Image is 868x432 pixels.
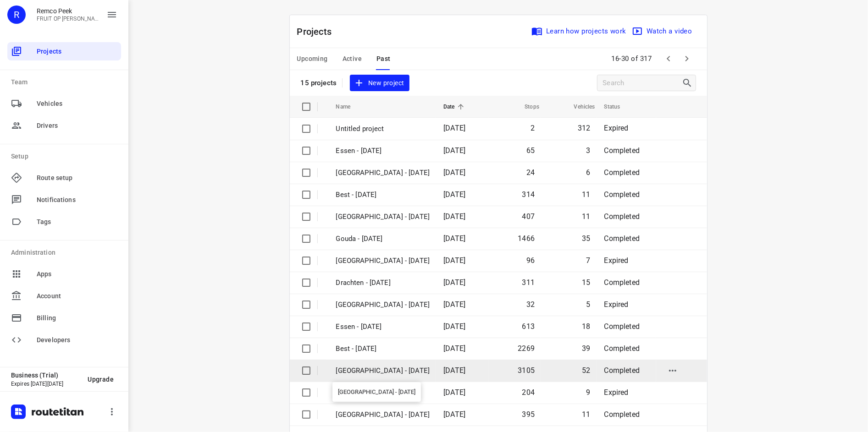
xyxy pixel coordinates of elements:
span: Billing [37,313,117,323]
div: Account [7,287,121,305]
span: 11 [582,410,590,419]
p: Untitled project [336,124,430,134]
span: Past [376,53,391,65]
span: Name [336,101,363,112]
span: 9 [586,388,590,397]
span: Route setup [37,173,117,183]
p: Gemeente Rotterdam - Tuesday [336,256,430,266]
span: Completed [604,190,640,199]
span: [DATE] [443,410,465,419]
span: [DATE] [443,344,465,353]
span: 204 [522,388,535,397]
span: [DATE] [443,366,465,375]
p: Gemeente Rotterdam - Monday [336,300,430,310]
span: 395 [522,410,535,419]
span: [DATE] [443,190,465,199]
span: Completed [604,322,640,331]
span: 311 [522,278,535,287]
span: Upgrade [88,376,114,383]
span: 39 [582,344,590,353]
div: Billing [7,309,121,327]
span: [DATE] [443,146,465,155]
span: Completed [604,146,640,155]
span: Completed [604,344,640,353]
span: [DATE] [443,256,465,265]
span: 312 [578,124,591,132]
p: Remco Peek [37,7,99,15]
p: Team [11,77,121,87]
div: Vehicles [7,94,121,113]
span: Expired [604,388,629,397]
span: 11 [582,190,590,199]
span: 7 [586,256,590,265]
p: Projects [297,25,339,38]
div: Search [682,77,696,88]
span: 407 [522,212,535,221]
div: Projects [7,42,121,60]
p: Essen - Tuesday [336,146,430,156]
span: Previous Page [659,49,678,68]
div: Drivers [7,116,121,135]
span: Developers [37,335,117,345]
span: Expired [604,124,629,132]
span: Apps [37,269,117,279]
div: R [7,5,26,24]
span: [DATE] [443,234,465,243]
span: 2269 [518,344,535,353]
span: New project [355,77,404,89]
span: Account [37,291,117,301]
span: 3105 [518,366,535,375]
p: Administration [11,248,121,257]
span: Notifications [37,195,117,205]
p: Essen - Monday [336,322,430,332]
span: Completed [604,234,640,243]
span: Projects [37,47,117,56]
div: Apps [7,265,121,283]
p: Setup [11,152,121,161]
p: Antwerpen - Tuesday [336,168,430,178]
p: Ambius - Monday [336,388,430,398]
span: Completed [604,212,640,221]
span: Vehicles [562,101,595,112]
span: 314 [522,190,535,199]
span: 5 [586,300,590,309]
p: Antwerpen - Monday [336,410,430,420]
p: 15 projects [301,79,337,87]
p: Gouda - Tuesday [336,234,430,244]
p: Expires [DATE][DATE] [11,381,80,387]
span: Expired [604,300,629,309]
span: Status [604,101,632,112]
span: [DATE] [443,168,465,177]
span: Expired [604,256,629,265]
span: Tags [37,217,117,227]
p: Business (Trial) [11,372,80,379]
span: 96 [526,256,535,265]
span: 52 [582,366,590,375]
span: 6 [586,168,590,177]
span: [DATE] [443,124,465,132]
span: 16-30 of 317 [608,49,656,69]
span: 65 [526,146,535,155]
span: 32 [526,300,535,309]
span: [DATE] [443,278,465,287]
p: FRUIT OP JE WERK [37,16,99,22]
span: Completed [604,278,640,287]
span: 1466 [518,234,535,243]
button: Upgrade [80,371,121,388]
span: [DATE] [443,322,465,331]
span: Completed [604,366,640,375]
p: Best - Monday [336,344,430,354]
p: [GEOGRAPHIC_DATA] - [DATE] [336,366,430,376]
div: Route setup [7,169,121,187]
p: Drachten - Tuesday [336,278,430,288]
span: Next Page [678,49,696,68]
span: Upcoming [297,53,328,65]
span: [DATE] [443,300,465,309]
span: Active [343,53,362,65]
span: Completed [604,168,640,177]
span: Completed [604,410,640,419]
span: 3 [586,146,590,155]
p: Zwolle - Tuesday [336,212,430,222]
input: Search projects [603,76,682,90]
p: Best - Tuesday [336,190,430,200]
